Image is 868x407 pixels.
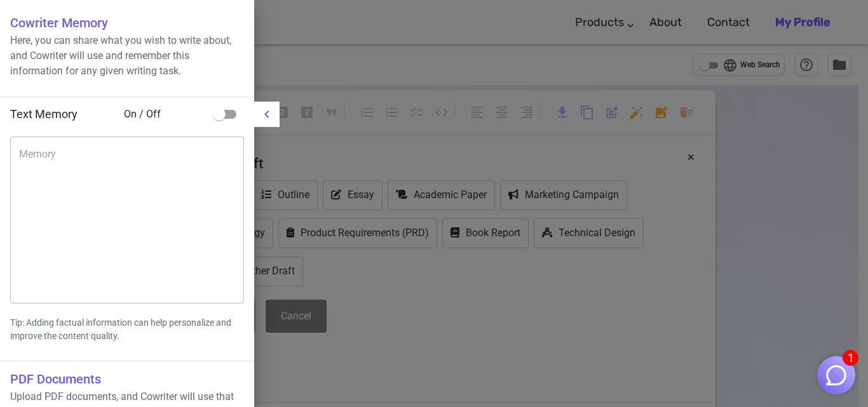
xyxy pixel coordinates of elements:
[10,13,244,33] h6: Cowriter Memory
[843,350,858,366] span: 1
[10,316,244,343] p: Tip: Adding factual information can help personalize and improve the content quality.
[124,107,207,122] span: On / Off
[10,107,78,121] span: Text Memory
[10,369,244,389] h6: PDF Documents
[254,102,280,127] button: menu
[824,363,848,387] img: Close chat
[10,33,244,79] p: Here, you can share what you wish to write about, and Cowriter will use and remember this informa...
